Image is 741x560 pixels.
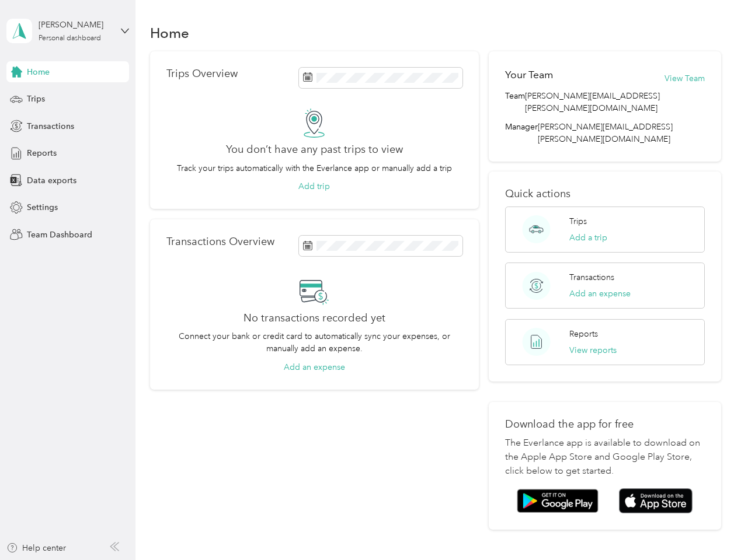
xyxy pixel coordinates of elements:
p: Trips Overview [166,68,238,80]
button: View reports [569,344,617,356]
h1: Home [150,27,189,39]
span: Trips [27,93,45,105]
button: Add trip [298,180,330,192]
p: Trips [569,215,587,228]
p: The Everlance app is available to download on the Apple App Store and Google Play Store, click be... [505,436,704,478]
p: Reports [569,328,598,340]
button: Add a trip [569,232,607,244]
h2: No transactions recorded yet [243,312,385,324]
p: Track your trips automatically with the Everlance app or manually add a trip [177,162,452,174]
span: [PERSON_NAME][EMAIL_ADDRESS][PERSON_NAME][DOMAIN_NAME] [525,90,704,114]
p: Connect your bank or credit card to automatically sync your expenses, or manually add an expense. [166,330,462,355]
button: Add an expense [569,288,631,300]
span: Data exports [27,174,76,187]
h2: You don’t have any past trips to view [226,143,403,156]
p: Transactions Overview [166,236,274,248]
button: Help center [6,542,66,554]
span: [PERSON_NAME][EMAIL_ADDRESS][PERSON_NAME][DOMAIN_NAME] [538,122,673,144]
h2: Your Team [505,68,553,82]
div: [PERSON_NAME] [39,19,112,31]
span: Team [505,90,525,114]
p: Transactions [569,271,614,283]
img: App store [619,488,693,513]
span: Manager [505,121,538,145]
button: Add an expense [284,361,345,373]
img: Google play [517,489,599,513]
iframe: Everlance-gr Chat Button Frame [676,495,741,560]
span: Team Dashboard [27,229,92,241]
span: Home [27,66,50,78]
button: View Team [665,72,705,85]
div: Personal dashboard [39,35,101,42]
span: Transactions [27,120,74,132]
span: Reports [27,147,57,159]
p: Download the app for free [505,418,704,430]
p: Quick actions [505,188,704,200]
span: Settings [27,201,58,213]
